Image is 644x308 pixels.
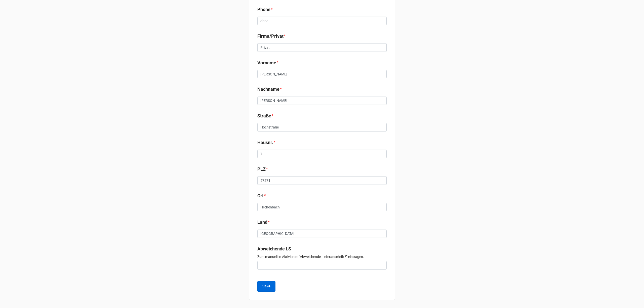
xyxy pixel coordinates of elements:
[257,254,387,259] p: Zum manuellen Aktivieren: “Abweichende Lieferanschrift?” eintragen.
[257,245,291,252] label: Abweichende LS
[257,86,279,93] label: Nachname
[257,6,270,13] label: Phone
[257,112,271,119] label: Straße
[262,284,270,289] b: Save
[257,166,266,173] label: PLZ
[257,59,276,66] label: Vorname
[257,219,267,226] label: Land
[257,281,275,292] button: Save
[257,33,284,40] label: Firma/Privat
[257,139,273,146] label: Hausnr.
[257,192,264,199] label: Ort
